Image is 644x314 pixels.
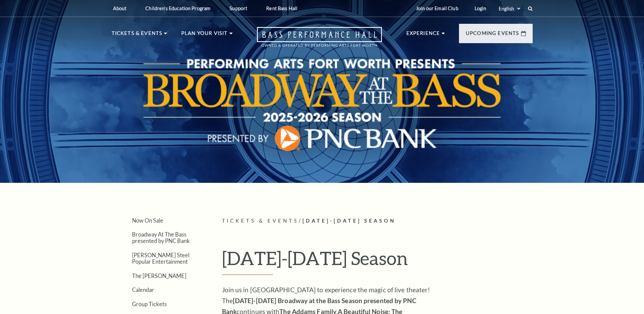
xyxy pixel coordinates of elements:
a: Calendar [132,286,154,293]
span: Tickets & Events [222,218,299,224]
p: Support [229,5,247,11]
select: Select: [497,5,521,12]
p: Rent Bass Hall [266,5,297,11]
h1: [DATE]-[DATE] Season [222,247,533,275]
a: [PERSON_NAME] Steel Popular Entertainment [132,252,189,265]
span: [DATE]-[DATE] Season [302,218,396,224]
p: About [113,5,127,11]
a: Broadway At The Bass presented by PNC Bank [132,231,190,244]
a: Now On Sale [132,217,163,224]
a: Group Tickets [132,301,167,307]
a: The [PERSON_NAME] [132,273,186,279]
p: Plan Your Visit [181,29,228,41]
p: / [222,217,533,225]
p: Children's Education Program [145,5,210,11]
p: Upcoming Events [466,29,519,41]
p: Tickets & Events [112,29,163,41]
p: Experience [406,29,440,41]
